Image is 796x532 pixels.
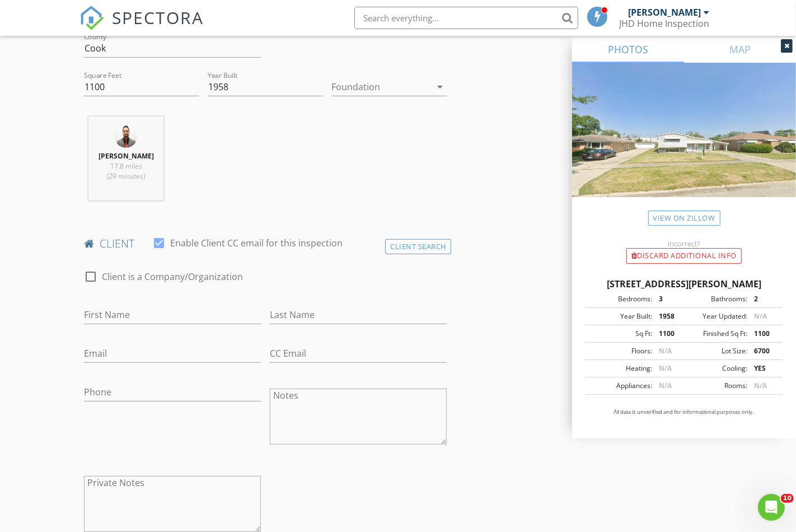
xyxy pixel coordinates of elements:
[115,125,137,148] img: img_54691.jpg
[754,311,767,321] span: N/A
[652,329,684,339] div: 1100
[110,161,142,171] span: 17.8 miles
[385,239,451,254] div: Client Search
[758,494,785,521] iframe: Intercom live chat
[586,408,783,416] p: All data is unverified and for informational purposes only.
[589,311,652,321] div: Year Built:
[652,311,684,321] div: 1958
[684,363,747,374] div: Cooling:
[659,363,672,373] span: N/A
[684,346,747,356] div: Lot Size:
[84,236,447,251] h4: client
[107,171,145,181] span: (29 minutes)
[648,211,720,226] a: View on Zillow
[589,381,652,391] div: Appliances:
[684,329,747,339] div: Finished Sq Ft:
[102,271,243,282] label: Client is a Company/Organization
[747,363,779,374] div: YES
[684,381,747,391] div: Rooms:
[589,346,652,356] div: Floors:
[626,248,742,264] div: Discard Additional info
[79,15,204,39] a: SPECTORA
[170,237,343,249] label: Enable Client CC email for this inspection
[659,346,672,356] span: N/A
[781,494,794,503] span: 10
[433,80,447,94] i: arrow_drop_down
[572,36,684,63] a: PHOTOS
[684,36,796,63] a: MAP
[684,311,747,321] div: Year Updated:
[659,381,672,390] span: N/A
[619,18,709,29] div: JHD Home Inspection
[747,346,779,356] div: 6700
[589,329,652,339] div: Sq Ft:
[112,6,204,29] span: SPECTORA
[747,294,779,304] div: 2
[684,294,747,304] div: Bathrooms:
[354,7,578,29] input: Search everything...
[589,363,652,374] div: Heating:
[572,63,796,224] img: streetview
[747,329,779,339] div: 1100
[79,6,104,30] img: The Best Home Inspection Software - Spectora
[628,7,701,18] div: [PERSON_NAME]
[754,381,767,390] span: N/A
[586,277,783,291] div: [STREET_ADDRESS][PERSON_NAME]
[572,239,796,248] div: Incorrect?
[99,151,154,161] strong: [PERSON_NAME]
[652,294,684,304] div: 3
[589,294,652,304] div: Bedrooms:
